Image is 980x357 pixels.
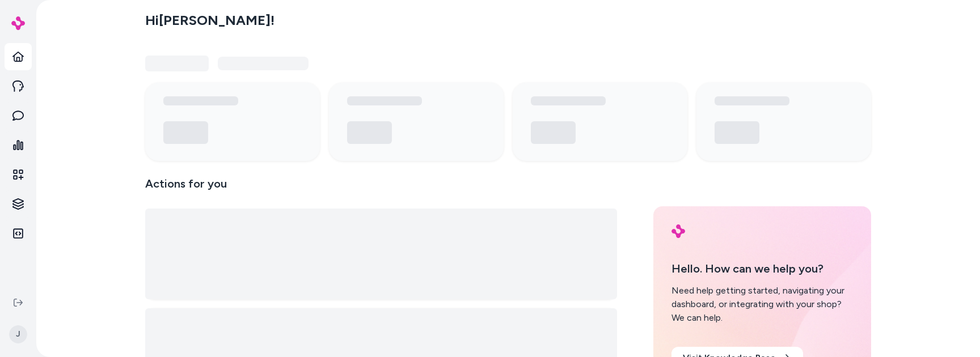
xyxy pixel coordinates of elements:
img: alby Logo [11,16,25,30]
img: alby Logo [671,224,685,238]
p: Hello. How can we help you? [671,260,853,277]
p: Actions for you [145,175,617,202]
button: J [7,316,29,352]
span: J [9,325,27,343]
h2: Hi [PERSON_NAME] ! [145,12,274,29]
div: Need help getting started, navigating your dashboard, or integrating with your shop? We can help. [671,284,853,325]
